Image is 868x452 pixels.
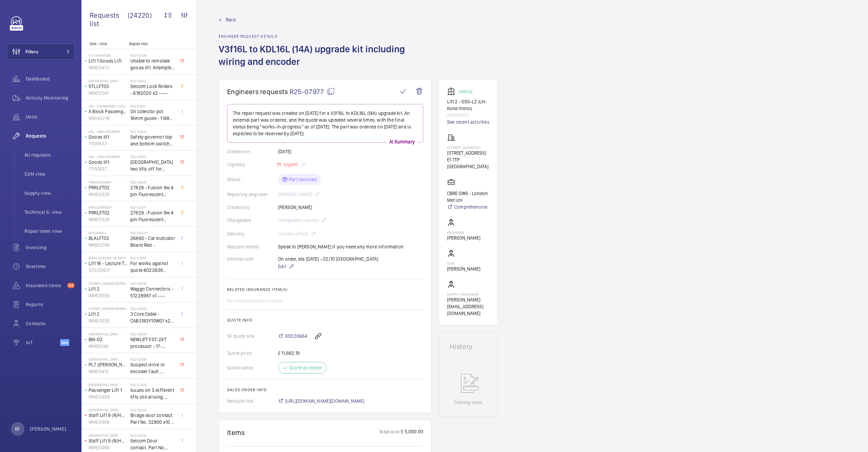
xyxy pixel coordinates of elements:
span: 3 Core Cable - CAB3183Y10W01 x20 ----- [130,311,175,324]
p: WME0466 [89,419,128,425]
p: UAL - High Holborn [89,129,128,134]
span: Repair team view [24,228,75,234]
p: [PERSON_NAME] [447,265,480,272]
p: Coming soon [454,399,482,406]
span: 27828 - Fusion 9w 4 pin Fluorescent Lamp / Bulb - Used on Prince regent lift No2 car top test con... [130,209,175,223]
p: UAL - Camberwell College of Arts [89,104,128,108]
h2: R22-02431 [130,205,175,209]
p: [GEOGRAPHIC_DATA] [89,357,128,361]
span: Invoicing [26,244,75,251]
p: £ 5,000.00 [400,428,423,437]
p: STLLFT03 [89,83,128,90]
p: PL7 ([PERSON_NAME]) DONT SERVICE [89,361,128,368]
span: R25-07977 [290,87,335,96]
span: Dashboard [26,75,75,82]
span: [GEOGRAPHIC_DATA] two lifts off for safety governor rope switches at top and bottom. Immediate de... [130,159,175,172]
h2: R22-02428 [130,53,175,57]
p: Prince Regent [89,180,128,184]
span: 00020664 [285,333,307,340]
h2: R22-02420 [130,307,175,311]
span: NEWLIFT FST-2XT processor - 17-02000003 1021,00 euros x1 [130,336,175,350]
p: WME0146 [89,343,128,350]
h2: R22-02423 [130,231,175,235]
span: All requests [24,152,75,158]
p: Staff Lift 9 (R/H of security) [89,437,128,444]
p: [PERSON_NAME] [30,425,67,432]
p: BM-02 [89,336,128,343]
p: Prince Regent [89,205,128,209]
img: elevator.svg [447,87,458,95]
p: Total cost: [379,428,400,437]
p: WME0326 [89,191,128,198]
span: Bridge door contact. Part No. 32900 x10 --------- [130,412,175,425]
h1: History [450,343,487,350]
p: Passenger Lift 1 [89,387,128,394]
span: Requests list [90,11,128,28]
span: IoT [26,339,60,346]
h2: R22-02424 [130,408,175,412]
p: Lift 2 - GSG-L2 (LH- Kone mono) [447,98,490,112]
span: Filters [25,48,38,55]
p: AI Summary [387,138,418,145]
h2: R22-02430 [130,357,175,361]
span: Edit [278,263,286,270]
p: Goods lift [89,159,128,166]
p: Supply manager [447,292,490,296]
a: [URL][DOMAIN_NAME][DOMAIN_NAME] [278,398,365,404]
span: Requests [26,133,75,139]
p: A Block Passenger Lift 2 (B) L/H [89,108,128,115]
h2: R22-02413 [130,79,175,83]
p: Blackwall [89,231,128,235]
p: WME0341 [89,90,128,97]
p: WME0472 [89,64,128,71]
p: WME0412 [89,368,128,375]
span: CSM view [24,171,75,177]
p: Working [460,90,472,93]
p: The repair request was created on [DATE] for a V3f16L to KDL16L (14A) upgrade kit. An external pa... [233,110,418,137]
span: Waggo Connectors - 51228987 x1 ---- [130,285,175,299]
h2: R22-02435 [130,180,175,184]
p: 107 Cheapside [89,53,128,57]
span: Beta [60,339,69,346]
p: Lift 1 Goods Lift [89,57,128,64]
p: Goods lift [89,134,128,140]
span: Engineers requests [227,87,288,96]
p: [STREET_ADDRESS][PERSON_NAME] [89,307,128,311]
p: WME0035 [89,292,128,299]
p: CBRE GWS - London Met Uni [447,190,490,204]
p: [GEOGRAPHIC_DATA] [89,408,128,412]
p: Site - Unit [81,41,126,46]
p: Lift 16 - Lecture Theater Disabled Lift ([PERSON_NAME]) ([GEOGRAPHIC_DATA] ) [89,260,128,267]
span: Supply view [24,190,75,196]
p: PRRLFT02 [89,209,128,216]
h2: R22-02432 [130,129,175,134]
p: [STREET_ADDRESS] [447,150,490,156]
a: See recent activities [447,119,490,125]
p: E1 7TP [GEOGRAPHIC_DATA] [447,156,490,170]
span: 26860 - Car Indicator Board Red - [130,235,175,248]
p: 71191637 [89,166,128,172]
span: [URL][DOMAIN_NAME][DOMAIN_NAME] [285,398,365,404]
h2: Quote info [227,318,423,323]
p: WME0286 [89,242,128,248]
p: [STREET_ADDRESS][PERSON_NAME] [89,281,128,285]
p: Lift 2 [89,285,128,292]
h2: Sales order info [227,387,423,392]
span: 54 [67,283,75,288]
p: Staff Lift 9 (R/H of security) [89,412,128,419]
p: 71191637 [89,140,128,147]
p: Lift 2 [89,311,128,317]
span: Units [26,114,75,120]
span: Unable to reinstate goods lift. Attempted to swap control boards with PL2, no difference. Technic... [130,57,175,71]
span: Activity Monitoring [26,94,75,101]
p: UAL - High Holborn [89,155,128,159]
h2: R22-02425 [130,383,175,387]
span: Safety governor top and bottom switches not working from an immediate defect. Lift passenger lift... [130,134,175,147]
span: Suspect drive or encoder fault , technical assistance required, also lift 6 needs a look at to se... [130,361,175,375]
span: 27828 - Fusion 9w 4 pin Fluorescent Lamp / Bulb - Used on Prince regent lift No2 car top test con... [130,184,175,198]
a: 00020664 [278,333,307,340]
span: Technical S. view [24,209,75,215]
span: Reports [26,301,75,308]
a: Comprehensive [447,204,490,210]
p: [GEOGRAPHIC_DATA] [89,383,128,387]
